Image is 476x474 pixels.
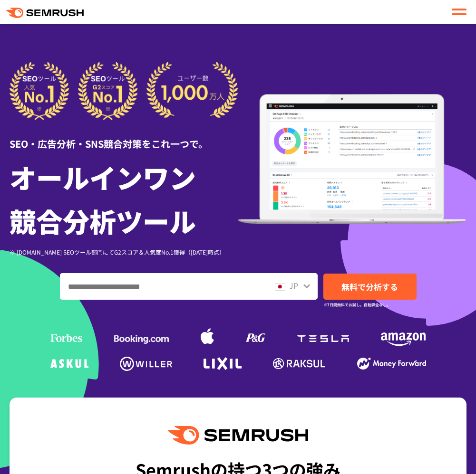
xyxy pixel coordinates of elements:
a: 無料で分析する [323,274,417,300]
small: ※7日間無料でお試し。自動課金なし。 [323,300,390,309]
span: JP [289,280,298,291]
div: SEO・広告分析・SNS競合対策をこれ一つで。 [10,120,238,153]
img: Semrush [168,426,308,445]
div: ※ [DOMAIN_NAME] SEOツール部門にてG2スコア＆人気度No.1獲得（[DATE]時点） [10,247,238,256]
h1: オールインワン 競合分析ツール [10,155,238,243]
input: ドメイン、キーワードまたはURLを入力してください [60,274,266,299]
span: 無料で分析する [341,281,398,293]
